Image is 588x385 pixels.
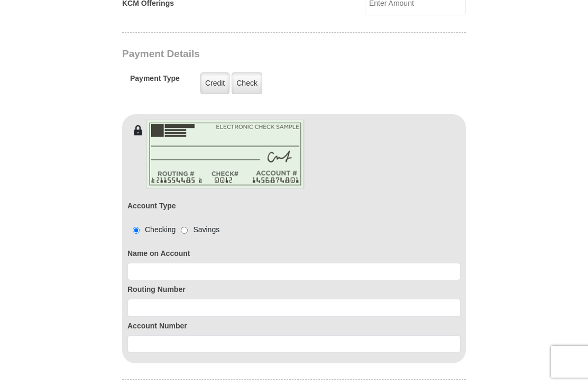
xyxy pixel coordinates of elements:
h3: Payment Details [122,48,392,60]
div: Checking Savings [127,224,219,235]
label: Routing Number [127,284,461,295]
img: check-en.png [146,120,305,189]
label: Account Type [127,200,176,212]
label: Credit [200,72,229,94]
label: Name on Account [127,248,461,259]
label: Account Number [127,320,461,332]
label: Check [232,72,262,94]
h5: Payment Type [130,74,180,88]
